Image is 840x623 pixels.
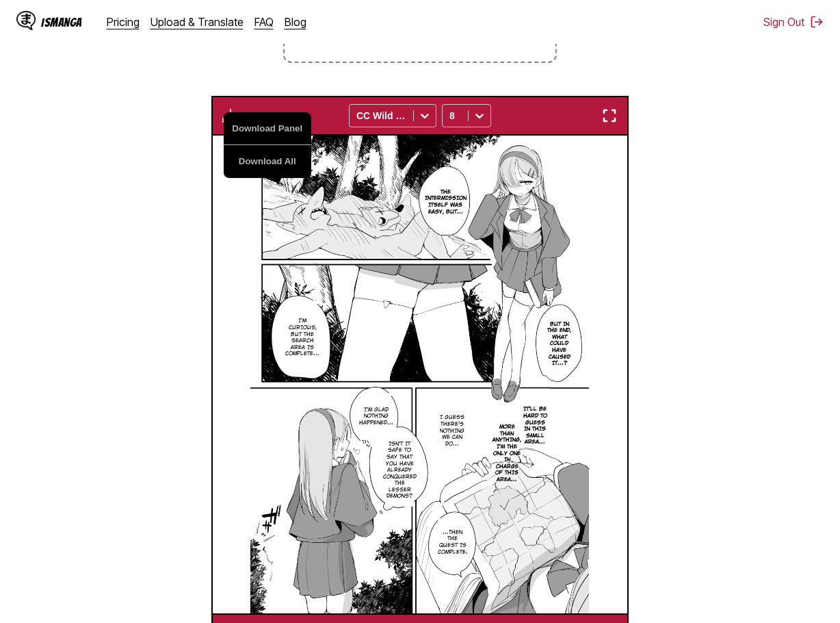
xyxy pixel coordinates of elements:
p: I'm glad nothing happened... [356,404,396,429]
img: Download translated images [222,107,239,124]
p: More than anything, I'm the only one in charge of this area... [490,421,524,485]
p: I guess there's nothing we can do... [437,411,467,450]
button: Download Panel [224,112,311,145]
p: I'm curious, but the search area is complete... [283,315,322,360]
a: IsManga LogoIsManga [16,11,107,33]
p: It'll be hard to guess in this small area... [521,403,551,448]
p: ...Then the quest is complete. [435,526,471,558]
p: But in the end, what could have caused it...? [544,318,575,370]
a: Pricing [107,15,140,29]
button: Sign Out [763,15,824,29]
a: Blog [285,15,306,29]
img: Enter fullscreen [601,107,618,124]
button: Download All [224,145,311,178]
img: IsManga Logo [16,11,36,30]
p: The intermission itself was easy, but... [422,186,469,218]
img: Manga Panel [250,136,589,613]
p: Isn't it safe to say that you have already conquered the lesser demons? [380,438,419,503]
div: IsManga [41,16,82,29]
a: FAQ [254,15,274,29]
img: Sign out [810,15,824,29]
a: Upload & Translate [150,15,244,29]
